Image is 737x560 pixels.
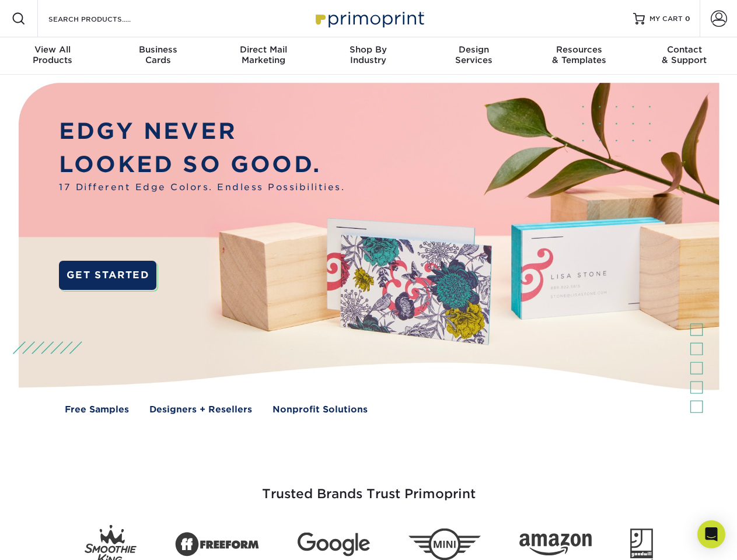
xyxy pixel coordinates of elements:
span: Contact [632,44,737,55]
div: Cards [105,44,210,65]
div: Marketing [211,44,316,65]
span: Resources [526,44,631,55]
span: Business [105,44,210,55]
span: Design [421,44,526,55]
img: Google [298,533,370,556]
span: Shop By [316,44,421,55]
a: Contact& Support [632,37,737,75]
div: Industry [316,44,421,65]
div: & Support [632,44,737,65]
a: Shop ByIndustry [316,37,421,75]
div: & Templates [526,44,631,65]
h3: Trusted Brands Trust Primoprint [27,459,710,516]
div: Services [421,44,526,65]
p: LOOKED SO GOOD. [59,148,345,181]
span: 17 Different Edge Colors. Endless Possibilities. [59,181,345,194]
input: SEARCH PRODUCTS..... [47,12,161,26]
p: EDGY NEVER [59,115,345,148]
a: DesignServices [421,37,526,75]
img: Primoprint [310,6,427,31]
a: Designers + Resellers [149,403,252,416]
a: GET STARTED [59,261,156,290]
img: Amazon [519,534,592,556]
img: Goodwill [630,528,653,560]
a: Nonprofit Solutions [273,403,368,416]
span: 0 [685,15,690,23]
a: BusinessCards [105,37,210,75]
div: Open Intercom Messenger [697,520,725,548]
a: Free Samples [65,403,129,416]
span: Direct Mail [211,44,316,55]
span: MY CART [649,14,683,24]
a: Direct MailMarketing [211,37,316,75]
a: Resources& Templates [526,37,631,75]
